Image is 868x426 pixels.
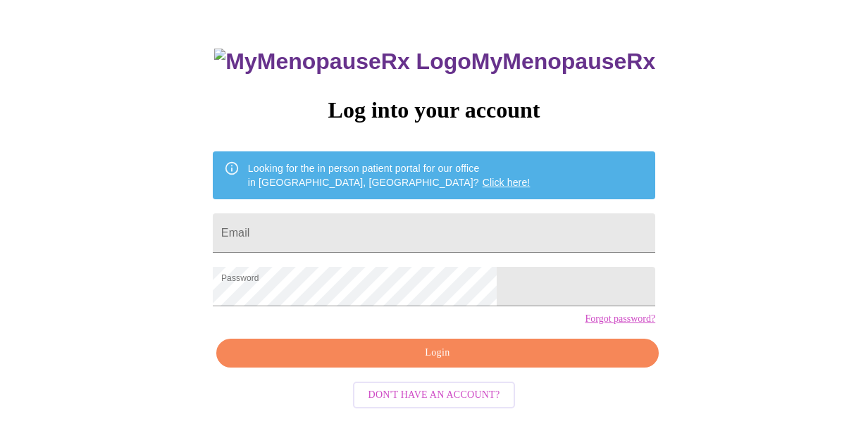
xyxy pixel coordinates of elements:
span: Don't have an account? [368,387,500,404]
span: Login [232,344,643,362]
h3: MyMenopauseRx [214,49,655,75]
h3: Log into your account [213,97,655,123]
img: MyMenopauseRx Logo [214,49,471,75]
a: Don't have an account? [349,387,519,399]
button: Don't have an account? [353,382,516,409]
div: Looking for the in person patient portal for our office in [GEOGRAPHIC_DATA], [GEOGRAPHIC_DATA]? [248,156,531,195]
button: Login [216,339,659,368]
a: Forgot password? [585,313,655,325]
a: Click here! [483,177,531,188]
